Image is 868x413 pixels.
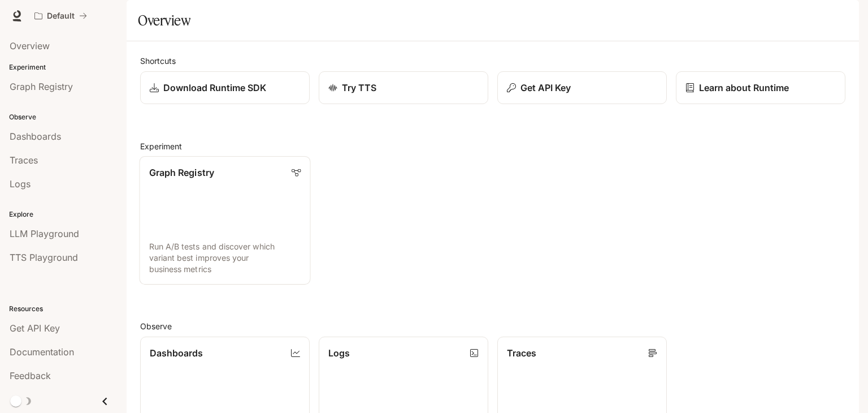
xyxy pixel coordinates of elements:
p: Learn about Runtime [699,81,789,94]
p: Run A/B tests and discover which variant best improves your business metrics [149,240,301,275]
h2: Experiment [140,140,845,152]
a: Download Runtime SDK [140,71,310,104]
p: Logs [328,346,350,360]
h2: Observe [140,320,845,332]
button: Get API Key [497,71,667,104]
a: Graph RegistryRun A/B tests and discover which variant best improves your business metrics [140,156,311,285]
p: Traces [507,346,536,360]
a: Try TTS [319,71,488,104]
p: Graph Registry [149,166,214,179]
p: Try TTS [342,81,376,94]
h2: Shortcuts [140,55,845,67]
p: Get API Key [520,81,571,94]
p: Download Runtime SDK [163,81,266,94]
p: Dashboards [150,346,203,360]
a: Learn about Runtime [676,71,845,104]
button: All workspaces [29,5,92,27]
h1: Overview [138,9,190,32]
p: Default [47,11,75,21]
